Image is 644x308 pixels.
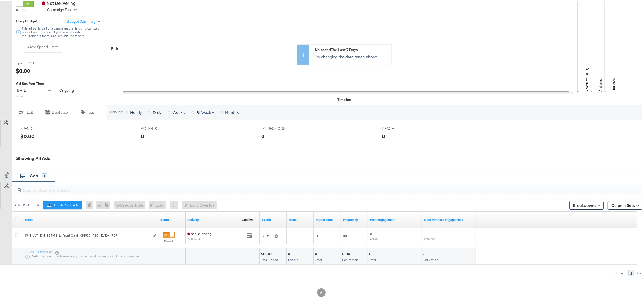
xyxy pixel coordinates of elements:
[52,109,68,114] span: Duplicate
[14,201,39,206] div: Ads ( 0 Selected)
[16,59,57,64] span: Spent [DATE]
[315,250,319,255] div: 0
[424,230,425,234] span: -
[43,199,82,208] button: Create More Ads
[25,216,156,221] a: Ad Name.
[289,232,290,237] span: 0
[261,131,265,139] div: 0
[141,125,181,130] span: ACTIONS
[16,80,103,85] div: Ad Set Run Time
[187,230,212,234] span: Not Delivering
[315,256,322,260] span: Total
[21,25,103,37] div: This ad set is part of a campaign that is using campaign budget optimization. If you have spendin...
[424,216,474,221] a: The average cost per action related to your Page's posts as a result of your ad.
[12,108,39,114] button: Edit
[16,65,30,73] div: $0.00
[261,250,273,255] div: $0.00
[424,236,435,239] sub: Per Action
[163,238,175,242] label: Paused
[382,125,422,130] span: REACH
[636,270,642,274] div: Row
[370,230,372,234] span: 0
[315,53,389,58] p: Try changing the date range above
[316,216,339,221] a: The number of times your ad was served. On mobile apps an ad is counted as served the first time ...
[382,131,385,139] div: 0
[569,200,604,208] button: Breakdowns
[423,250,426,255] div: -
[343,232,348,237] span: 0.00
[130,108,142,114] span: Hourly
[16,154,642,160] div: Showing All Ads
[343,216,366,221] a: The average number of times your ad was served to each person.
[153,108,161,114] span: Daily
[187,236,200,240] sub: Ad Paused
[242,216,253,221] a: Shows the creative associated with your ad.
[30,232,150,236] div: MULT | DYN | STAT | No Front Card | 091925 | ASC | DABA | PDP
[369,250,373,255] div: 0
[20,131,35,139] div: $0.00
[16,17,52,22] div: Daily Budget
[261,256,278,260] span: Total Spend
[225,108,239,114] span: Monthly
[242,216,253,221] div: Creative
[21,181,584,192] input: Search Ad Name, ID or Objective
[342,250,352,255] div: 0.00
[369,256,376,260] span: Total
[67,17,103,23] button: Budget Summary
[615,270,628,274] div: Showing:
[187,216,237,221] a: Reflects the ability of your Ad to achieve delivery.
[316,232,318,237] span: 0
[110,109,123,112] div: Timeline:
[27,109,33,114] span: Edit
[16,87,27,91] span: [DATE]
[608,200,642,208] button: Column Sets
[370,216,420,221] a: The number of actions related to your Page's posts as a result of your ad.
[59,87,74,91] span: ongoing
[24,41,62,51] button: +Add Spend Limits
[74,108,101,114] button: Tags
[288,256,298,260] span: People
[173,108,185,114] span: Weekly
[16,6,34,11] label: Active
[262,216,285,221] a: The total amount spent to date.
[196,108,214,114] span: Bi-Weekly
[30,172,38,177] span: Ads
[261,125,302,130] span: IMPRESSIONS
[370,236,379,239] sub: Actions
[20,125,61,130] span: SPEND
[141,131,144,139] div: 0
[47,6,77,11] sub: Campaign Paused
[342,256,358,260] span: Per Person
[423,256,438,260] span: Per Action
[315,46,389,51] div: No spend The Last 7 Days
[288,250,292,255] div: 0
[628,268,634,275] div: 1
[39,108,74,114] button: Duplicate
[16,93,23,97] sub: 14:00
[86,199,96,208] div: 0
[27,43,29,48] strong: +
[42,172,47,177] div: 1
[289,216,312,221] a: The number of people your ad was served to.
[87,109,95,114] span: Tags
[160,216,183,221] a: Shows the current state of your Ad.
[262,233,273,237] span: $0.00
